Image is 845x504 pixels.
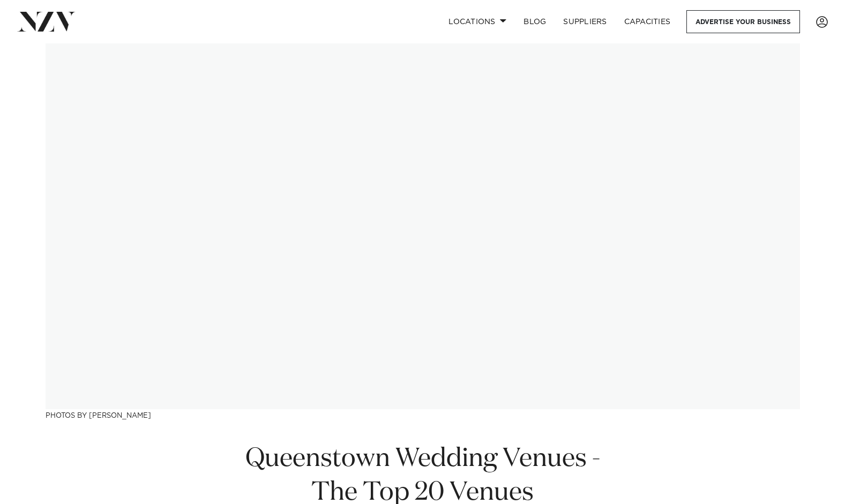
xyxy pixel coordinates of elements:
[616,10,679,33] a: Capacities
[555,10,615,33] a: SUPPLIERS
[686,10,800,33] a: Advertise your business
[515,10,555,33] a: BLOG
[46,409,800,420] h3: Photos by [PERSON_NAME]
[17,12,76,31] img: nzv-logo.png
[440,10,515,33] a: Locations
